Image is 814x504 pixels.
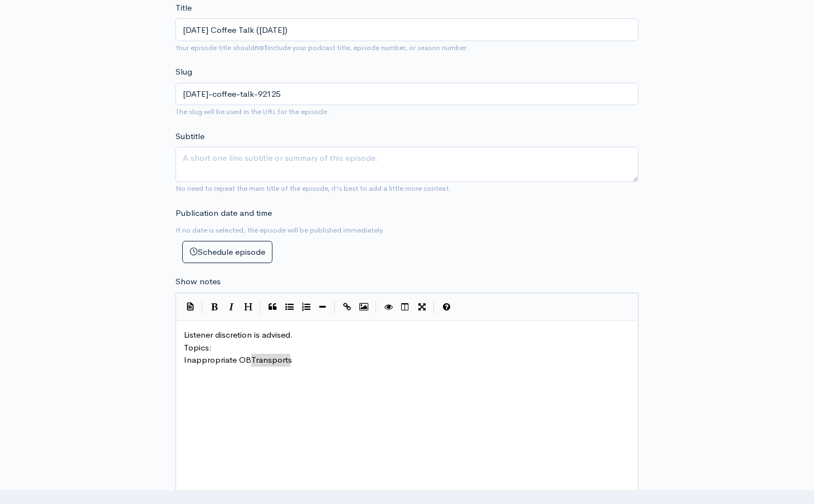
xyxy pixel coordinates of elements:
[206,299,223,315] button: Bold
[355,299,372,315] button: Insert Image
[182,298,198,315] button: Insert Show Notes Template
[376,301,377,314] i: |
[184,354,292,365] span: Inappropriate OB
[240,299,256,315] button: Heading
[298,299,314,315] button: Numbered List
[397,299,413,315] button: Toggle Side by Side
[182,241,272,264] button: Schedule episode
[176,66,192,78] label: Slug
[202,301,203,314] i: |
[380,299,397,315] button: Toggle Preview
[260,301,261,314] i: |
[433,301,435,314] i: |
[339,299,355,315] button: Create Link
[184,342,212,353] span: Topics:
[176,275,221,288] label: Show notes
[176,107,329,116] small: The slug will be used in the URL for the episode.
[314,299,331,315] button: Insert Horizontal Line
[264,299,281,315] button: Quote
[176,18,638,41] input: What is the episode's title?
[176,225,384,235] small: If no date is selected, the episode will be published immediately.
[251,354,292,365] span: Transports
[176,130,204,143] label: Subtitle
[184,329,293,340] span: Listener discretion is advised.
[255,43,267,52] strong: not
[176,2,192,14] label: Title
[176,207,272,220] label: Publication date and time
[413,299,430,315] button: Toggle Fullscreen
[281,299,298,315] button: Generic List
[223,299,240,315] button: Italic
[438,299,455,315] button: Markdown Guide
[176,184,451,193] small: No need to repeat the main title of the episode, it's best to add a little more context.
[176,43,469,52] small: Your episode title should include your podcast title, episode number, or season number.
[176,83,638,106] input: title-of-episode
[334,301,335,314] i: |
